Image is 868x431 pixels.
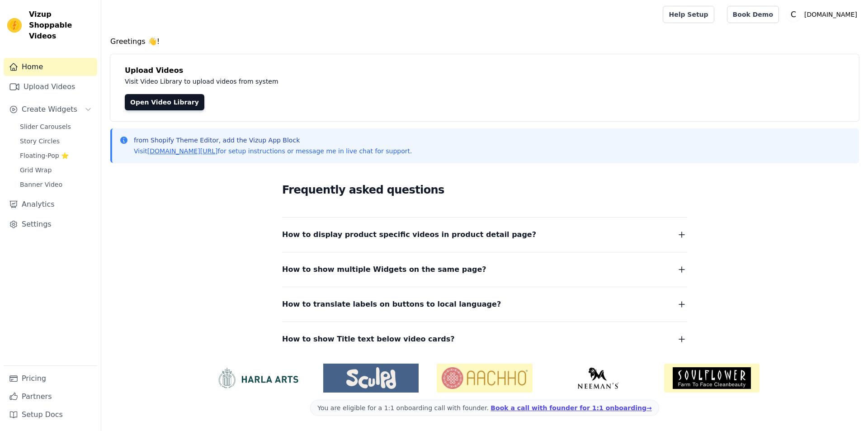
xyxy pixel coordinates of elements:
[282,298,687,311] button: How to translate labels on buttons to local language?
[801,6,861,23] p: [DOMAIN_NAME]
[20,137,60,146] span: Story Circles
[210,367,305,389] img: HarlaArts
[282,333,687,346] button: How to show Title text below video cards?
[20,151,69,160] span: Floating-Pop ⭐
[4,406,97,424] a: Setup Docs
[323,367,419,389] img: Sculpd US
[14,178,97,191] a: Banner Video
[282,263,486,276] span: How to show multiple Widgets on the same page?
[786,6,861,23] button: C [DOMAIN_NAME]
[282,228,687,241] button: How to display product specific videos in product detail page?
[664,364,759,393] img: Soulflower
[663,6,714,23] a: Help Setup
[4,100,97,118] button: Create Widgets
[4,78,97,96] a: Upload Videos
[791,10,796,19] text: C
[282,333,455,346] span: How to show Title text below video cards?
[727,6,779,23] a: Book Demo
[22,104,77,115] span: Create Widgets
[14,120,97,133] a: Slider Carousels
[125,76,530,87] p: Visit Video Library to upload videos from system
[551,367,646,389] img: Neeman's
[125,65,844,76] h4: Upload Videos
[4,215,97,233] a: Settings
[20,180,62,189] span: Banner Video
[134,136,412,145] p: from Shopify Theme Editor, add the Vizup App Block
[437,364,532,393] img: Aachho
[7,18,22,33] img: Vizup
[14,164,97,176] a: Grid Wrap
[4,369,97,388] a: Pricing
[4,388,97,406] a: Partners
[20,166,52,175] span: Grid Wrap
[20,122,71,131] span: Slider Carousels
[14,135,97,147] a: Story Circles
[134,147,412,156] p: Visit for setup instructions or message me in live chat for support.
[110,36,859,47] h4: Greetings 👋!
[125,94,204,110] a: Open Video Library
[4,195,97,213] a: Analytics
[282,263,687,276] button: How to show multiple Widgets on the same page?
[282,298,501,311] span: How to translate labels on buttons to local language?
[14,149,97,162] a: Floating-Pop ⭐
[29,9,94,42] span: Vizup Shoppable Videos
[4,58,97,76] a: Home
[282,228,536,241] span: How to display product specific videos in product detail page?
[147,147,218,155] a: [DOMAIN_NAME][URL]
[491,404,651,412] a: Book a call with founder for 1:1 onboarding
[282,181,687,199] h2: Frequently asked questions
